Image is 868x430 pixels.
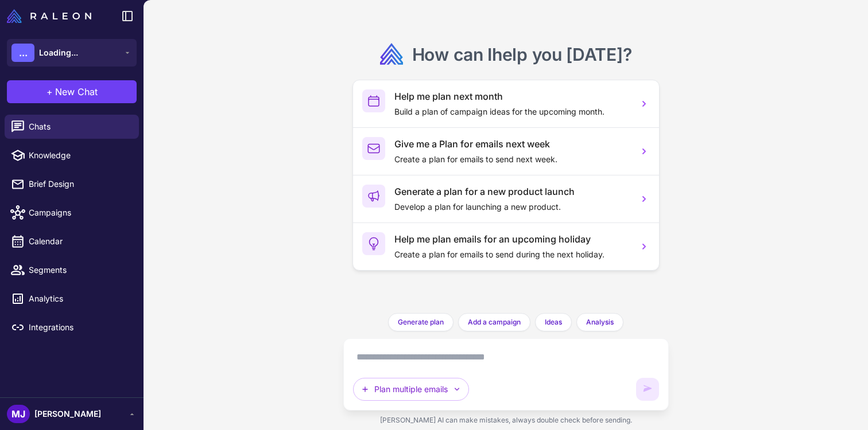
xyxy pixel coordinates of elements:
span: Ideas [545,317,562,327]
p: Develop a plan for launching a new product. [394,201,629,213]
h3: Give me a Plan for emails next week [394,137,629,151]
span: Calendar [29,235,130,248]
p: Create a plan for emails to send during the next holiday. [394,248,629,261]
span: + [46,85,53,99]
button: Plan multiple emails [353,378,469,401]
span: Add a campaign [468,317,521,327]
p: Build a plan of campaign ideas for the upcoming month. [394,105,629,118]
div: MJ [7,405,30,423]
span: Knowledge [29,149,130,162]
a: Integrations [5,315,139,339]
a: Campaigns [5,201,139,225]
span: Loading... [39,46,78,59]
img: Raleon Logo [7,9,91,23]
a: Chats [5,115,139,139]
a: Analytics [5,287,139,311]
h3: Generate a plan for a new product launch [394,185,629,198]
span: Brief Design [29,178,130,190]
span: Segments [29,264,130,276]
span: Chats [29,120,130,133]
h2: How can I ? [412,43,632,66]
button: Generate plan [388,313,454,331]
a: Raleon Logo [7,9,96,23]
h3: Help me plan next month [394,89,629,103]
a: Knowledge [5,143,139,167]
p: Create a plan for emails to send next week. [394,153,629,166]
a: Brief Design [5,172,139,196]
button: Ideas [535,313,572,331]
span: Analysis [586,317,614,327]
div: ... [11,44,34,62]
button: +New Chat [7,80,137,103]
span: Integrations [29,321,130,334]
span: Campaigns [29,206,130,219]
span: Analytics [29,292,130,305]
a: Segments [5,258,139,282]
h3: Help me plan emails for an upcoming holiday [394,232,629,246]
span: New Chat [55,85,98,99]
span: [PERSON_NAME] [34,408,101,420]
span: Generate plan [398,317,444,327]
button: Add a campaign [458,313,530,331]
div: [PERSON_NAME] AI can make mistakes, always double check before sending. [343,411,669,430]
span: help you [DATE] [492,44,623,65]
a: Calendar [5,229,139,253]
button: Analysis [576,313,623,331]
button: ...Loading... [7,39,137,67]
